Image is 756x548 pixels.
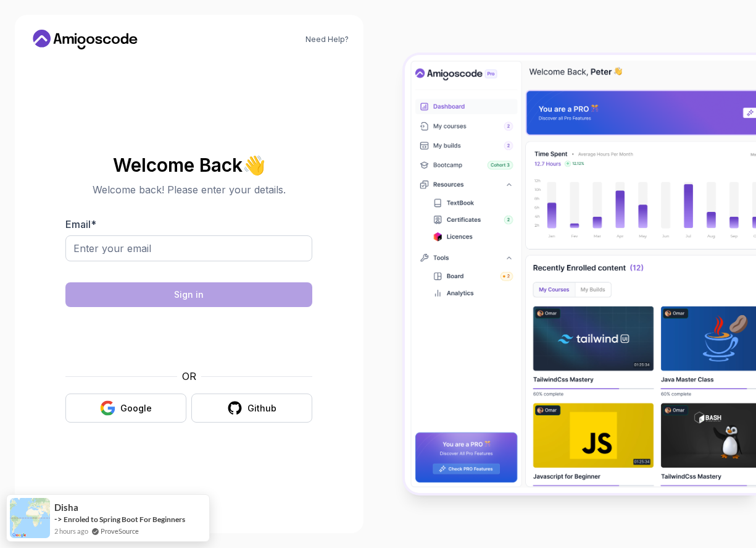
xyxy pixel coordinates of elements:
[120,402,152,415] div: Google
[174,289,204,301] div: Sign in
[65,235,312,261] input: Enter your email
[182,369,196,384] p: OR
[305,35,349,44] a: Need Help?
[65,282,312,307] button: Sign in
[96,314,282,361] iframe: Widget containing checkbox for hCaptcha security challenge
[405,55,756,494] img: Amigoscode Dashboard
[54,502,78,513] span: Disha
[101,527,139,535] a: ProveSource
[54,526,88,536] span: 2 hours ago
[54,514,62,524] span: ->
[65,155,312,175] h2: Welcome Back
[65,394,186,423] button: Google
[64,515,185,524] a: Enroled to Spring Boot For Beginners
[241,153,267,177] span: 👋
[191,394,312,423] button: Github
[10,498,50,538] img: provesource social proof notification image
[247,402,276,415] div: Github
[30,30,141,49] a: Home link
[65,218,96,230] label: Email *
[65,182,312,197] p: Welcome back! Please enter your details.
